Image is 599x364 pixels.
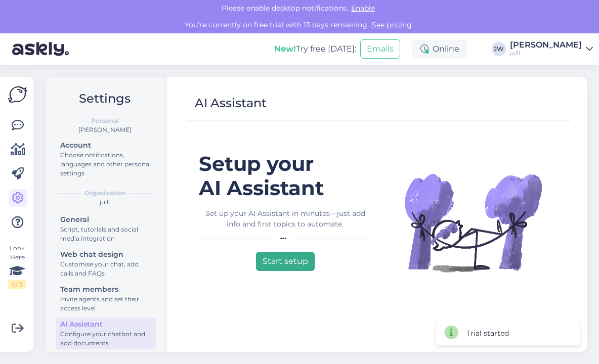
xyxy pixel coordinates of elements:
[60,260,151,278] div: Customise your chat, add calls and FAQs
[195,94,267,113] div: AI Assistant
[510,49,582,57] div: julll
[56,213,156,245] a: GeneralScript, tutorials and social media integration
[8,280,26,289] div: 0 / 3
[60,284,151,295] div: Team members
[466,328,509,339] div: Trial started
[8,85,27,104] img: Askly Logo
[348,4,378,13] span: Enable
[8,244,26,289] div: Look Here
[60,319,151,330] div: AI Assistant
[412,40,467,58] div: Online
[274,44,296,54] b: New!
[60,249,151,260] div: Web chat design
[510,41,582,49] div: [PERSON_NAME]
[60,151,151,178] div: Choose notifications, languages and other personal settings
[60,214,151,225] div: General
[56,248,156,280] a: Web chat designCustomise your chat, add calls and FAQs
[84,189,125,198] b: Organization
[56,139,156,179] a: AccountChoose notifications, languages and other personal settings
[54,89,156,108] h2: Settings
[56,283,156,314] a: Team membersInvite agents and set their access level
[60,225,151,243] div: Script, tutorials and social media integration
[360,39,400,59] button: Emails
[274,43,356,55] div: Try free [DATE]:
[56,317,156,349] a: AI AssistantConfigure your chatbot and add documents
[60,295,151,313] div: Invite agents and set their access level
[54,198,156,207] div: julll
[369,20,415,29] a: See pricing
[60,330,151,348] div: Configure your chatbot and add documents
[199,208,371,230] div: Set up your AI Assistant in minutes—just add info and first topics to automate.
[91,116,119,125] b: Personal
[402,152,544,293] img: Illustration
[256,252,315,271] button: Start setup
[199,152,371,200] h1: Setup your AI Assistant
[510,41,593,57] a: [PERSON_NAME]julll
[54,125,156,134] div: [PERSON_NAME]
[492,42,506,56] div: JW
[60,140,151,151] div: Account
